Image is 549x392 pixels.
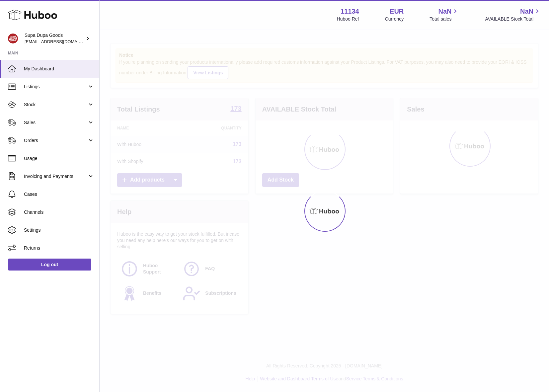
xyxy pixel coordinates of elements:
[430,16,459,22] span: Total sales
[341,7,359,16] strong: 11134
[390,7,404,16] strong: EUR
[24,137,87,144] span: Orders
[24,173,87,180] span: Invoicing and Payments
[430,7,459,22] a: NaN Total sales
[24,66,94,72] span: My Dashboard
[485,16,541,22] span: AVAILABLE Stock Total
[520,7,533,16] span: NaN
[24,227,94,233] span: Settings
[25,39,98,44] span: [EMAIL_ADDRESS][DOMAIN_NAME]
[24,119,87,126] span: Sales
[24,191,94,197] span: Cases
[24,102,87,108] span: Stock
[24,209,94,215] span: Channels
[438,7,451,16] span: NaN
[24,84,87,90] span: Listings
[337,16,359,22] div: Huboo Ref
[8,34,18,43] img: hello@slayalldayofficial.com
[24,245,94,251] span: Returns
[24,155,94,162] span: Usage
[8,259,91,271] a: Log out
[385,16,404,22] div: Currency
[25,32,84,45] div: Supa Dupa Goods
[485,7,541,22] a: NaN AVAILABLE Stock Total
